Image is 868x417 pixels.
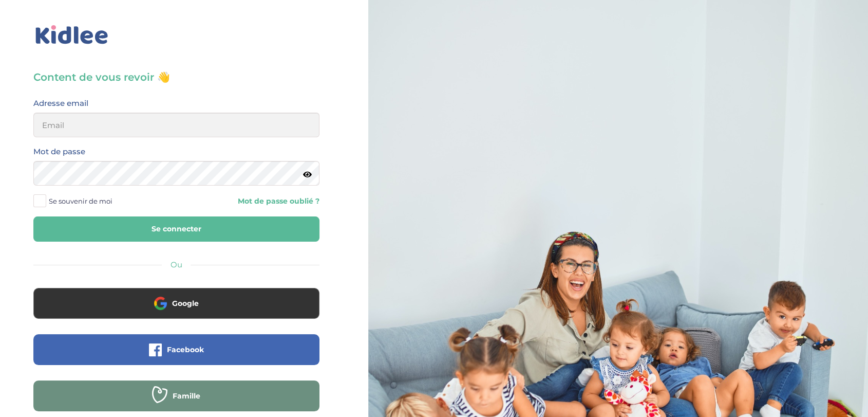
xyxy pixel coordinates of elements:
[33,352,319,361] a: Facebook
[167,345,204,355] span: Facebook
[33,23,110,47] img: logo_kidlee_bleu
[33,97,88,110] label: Adresse email
[49,194,112,208] span: Se souvenir de moi
[173,391,200,401] span: Famille
[33,70,319,84] h3: Content de vous revoir 👋
[33,305,319,315] a: Google
[33,113,319,137] input: Email
[149,343,162,356] img: facebook.png
[33,380,319,411] button: Famille
[33,288,319,319] button: Google
[33,334,319,365] button: Facebook
[33,398,319,408] a: Famille
[154,297,167,310] img: google.png
[172,298,199,309] span: Google
[33,216,319,242] button: Se connecter
[33,145,85,158] label: Mot de passe
[171,260,182,269] span: Ou
[184,196,319,206] a: Mot de passe oublié ?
